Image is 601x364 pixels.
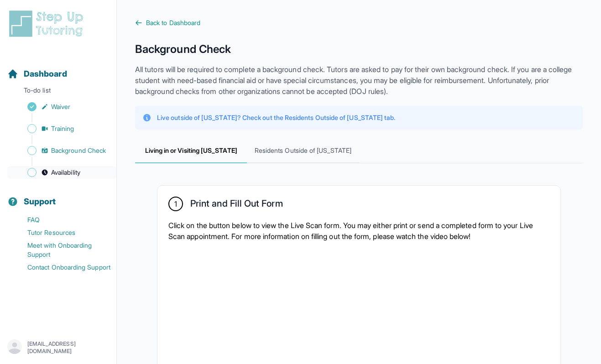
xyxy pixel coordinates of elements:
[7,100,116,113] a: Waiver
[168,220,549,242] p: Click on the button below to view the Live Scan form. You may either print or send a completed fo...
[135,42,583,57] h1: Background Check
[7,166,116,179] a: Availability
[4,181,113,212] button: Support
[7,68,67,80] a: Dashboard
[4,53,113,84] button: Dashboard
[135,139,247,163] span: Living in or Visiting [US_STATE]
[4,86,113,99] p: To-do list
[7,339,109,356] button: [EMAIL_ADDRESS][DOMAIN_NAME]
[7,213,116,226] a: FAQ
[51,168,80,177] span: Availability
[174,198,177,209] span: 1
[247,139,359,163] span: Residents Outside of [US_STATE]
[51,124,74,133] span: Training
[51,146,106,155] span: Background Check
[7,122,116,135] a: Training
[146,18,200,27] span: Back to Dashboard
[51,102,70,111] span: Waiver
[24,68,67,80] span: Dashboard
[7,9,89,38] img: logo
[7,261,116,274] a: Contact Onboarding Support
[24,195,56,208] span: Support
[7,239,116,261] a: Meet with Onboarding Support
[27,340,109,355] p: [EMAIL_ADDRESS][DOMAIN_NAME]
[135,139,583,163] nav: Tabs
[135,18,583,27] a: Back to Dashboard
[135,64,583,97] p: All tutors will be required to complete a background check. Tutors are asked to pay for their own...
[157,113,395,122] p: Live outside of [US_STATE]? Check out the Residents Outside of [US_STATE] tab.
[7,226,116,239] a: Tutor Resources
[7,144,116,157] a: Background Check
[190,198,283,213] h2: Print and Fill Out Form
